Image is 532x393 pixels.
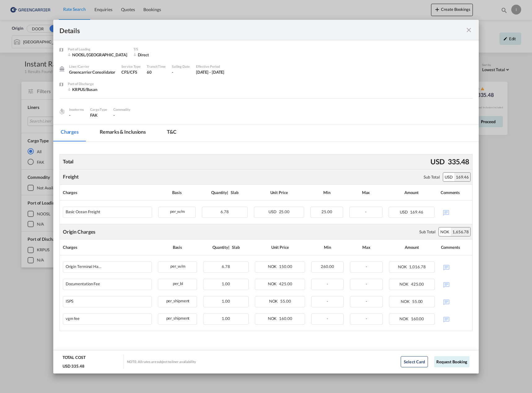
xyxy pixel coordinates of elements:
span: 1,016.78 [409,264,425,269]
div: Min [311,243,344,252]
div: 60 [147,69,166,75]
md-tab-item: T&C [159,124,184,141]
div: No Comments Available [441,296,469,307]
span: 160.00 [411,316,424,321]
th: Comments [438,240,473,255]
md-tab-item: Charges [53,124,86,141]
span: USD [400,209,409,214]
div: Total [61,157,75,166]
div: per_shipment [158,314,197,322]
div: Sailing Date [172,64,190,69]
div: No Comments Available [441,313,469,324]
span: 55.00 [412,299,423,304]
div: NOOSL/Oslo [68,52,127,58]
span: - [366,264,367,269]
div: Incoterms [69,107,84,112]
div: - [172,69,190,75]
div: vgm fee [66,316,80,321]
span: - [327,299,328,304]
button: Select Card [401,356,428,367]
span: NOK [399,282,410,287]
span: NOK [268,281,278,286]
div: Amount [389,188,434,197]
span: 1.00 [222,316,230,321]
div: Charges [63,243,152,252]
div: USD [443,173,454,181]
md-pagination-wrapper: Use the left and right arrow keys to navigate between tabs [53,124,190,141]
div: Commodity [113,107,130,112]
div: Origin Terminal Handling Charge [66,264,103,269]
div: Quantity | Slab [203,243,249,252]
span: - [327,281,328,286]
div: Direct [133,52,183,58]
div: Origin Charges [63,228,96,235]
div: USD [429,155,446,168]
div: Unit Price [255,243,305,252]
div: TOTAL COST [63,355,86,363]
span: NOK [268,316,278,321]
span: - [327,316,328,321]
div: Port of Loading [68,46,127,52]
div: Max [350,243,383,252]
div: No Comments Available [441,279,469,290]
span: 1.00 [222,299,230,304]
div: per_w/m [159,207,195,215]
div: ISPS [66,299,74,304]
div: per_w/m [158,262,197,270]
span: 150.00 [279,264,292,269]
div: Sub Total [424,174,440,180]
div: Cargo Type [90,107,107,112]
span: 6.78 [222,264,230,269]
span: - [113,113,115,118]
span: USD [268,209,278,214]
span: NOK [401,299,411,304]
div: Details [59,26,431,34]
div: Basis [158,243,197,252]
span: NOK [268,264,278,269]
div: 169.46 [454,173,470,181]
div: Sub Total [419,229,435,235]
span: 160.00 [279,316,292,321]
div: 1,656.78 [451,227,470,236]
div: per_bl [158,279,197,287]
div: Port of Discharge [68,81,117,87]
span: NOK [269,299,280,304]
span: CFS/CFS [121,70,137,75]
img: cargo.png [59,108,65,115]
div: Unit Price [254,188,304,197]
md-tab-item: Remarks & Inclusions [92,124,153,141]
span: 169.46 [410,209,423,214]
div: KRPUS/Busan [68,87,117,92]
span: NOK [398,264,408,269]
div: Freight [63,173,79,180]
div: FAK [90,112,107,118]
span: 425.00 [279,281,292,286]
div: per_shipment [158,296,197,304]
span: 55.00 [280,299,291,304]
th: Comments [438,185,472,201]
div: Service Type [121,64,141,69]
div: Effective Period [196,64,225,69]
span: - [366,299,367,304]
div: 1 Oct 2025 - 31 Oct 2025 [196,69,225,75]
div: Quantity | Slab [202,188,248,197]
button: Request Booking [434,356,469,367]
div: NOK [439,227,451,236]
div: USD 335.48 [63,363,85,369]
span: 1.00 [222,281,230,286]
div: Max [349,188,382,197]
span: - [365,209,367,214]
div: No Comments Available [441,261,469,272]
md-dialog: Port of Loading ... [53,20,479,374]
md-icon: icon-close fg-AAA8AD m-0 cursor [465,26,473,34]
div: Min [310,188,343,197]
span: 25.00 [279,209,290,214]
div: No Comments Available [441,207,469,218]
div: Basic Ocean Freight [66,209,100,214]
span: NOK [399,316,410,321]
div: Amount [389,243,434,252]
div: 335.48 [446,155,471,168]
div: Charges [63,188,152,197]
span: - [366,316,367,321]
span: - [366,281,367,286]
